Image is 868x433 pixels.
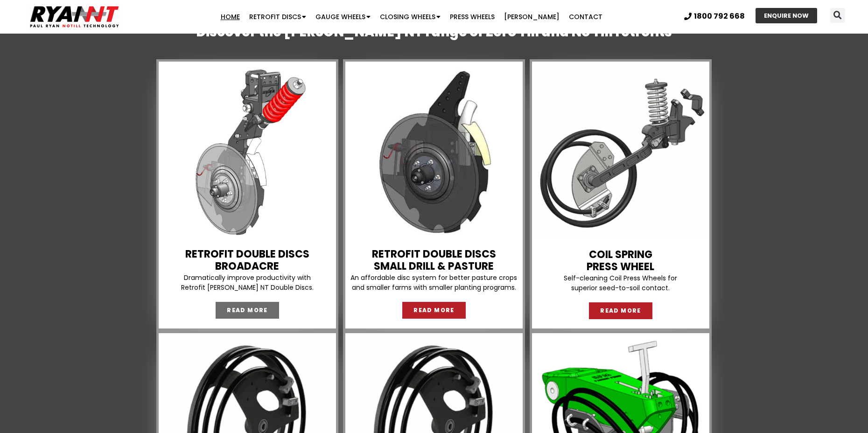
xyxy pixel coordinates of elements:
[830,8,845,23] div: Search
[227,307,268,313] span: READ MORE
[348,66,520,239] img: Retrofit double disc
[587,247,654,274] a: COIL SPRINGPRESS WHEEL
[168,7,655,26] nav: Menu
[564,7,607,26] a: Contact
[684,13,745,20] a: 1800 792 668
[589,302,652,319] a: READ MORE
[216,302,279,319] a: READ MORE
[402,302,466,319] a: READ MORE
[245,7,311,26] a: Retrofit Discs
[28,2,121,31] img: Ryan NT logo
[311,7,375,26] a: Gauge Wheels
[154,24,714,41] h2: Discover the [PERSON_NAME] NT range of Zero Till and No Till retrofits
[756,8,817,23] a: ENQUIRE NOW
[161,66,334,239] img: Retrofit tyne and double disc. Seeder bar
[216,7,245,26] a: Home
[600,308,641,314] span: READ MORE
[499,7,564,26] a: [PERSON_NAME]
[413,307,455,313] span: READ MORE
[348,273,520,293] p: An affordable disc system for better pasture crops and smaller farms with smaller planting programs.
[372,247,496,273] a: Retrofit Double DiscsSMALL DRILL & PASTURE
[764,13,809,19] span: ENQUIRE NOW
[185,247,309,273] a: Retrofit Double DiscsBROADACRE
[375,7,445,26] a: Closing Wheels
[445,7,499,26] a: Press Wheels
[534,66,707,239] img: RYAN NT Press Wheel
[161,273,334,293] p: Dramatically improve productivity with Retrofit [PERSON_NAME] NT Double Discs.
[694,13,745,20] span: 1800 792 668
[534,273,707,293] p: Self-cleaning Coil Press Wheels for superior seed-to-soil contact.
